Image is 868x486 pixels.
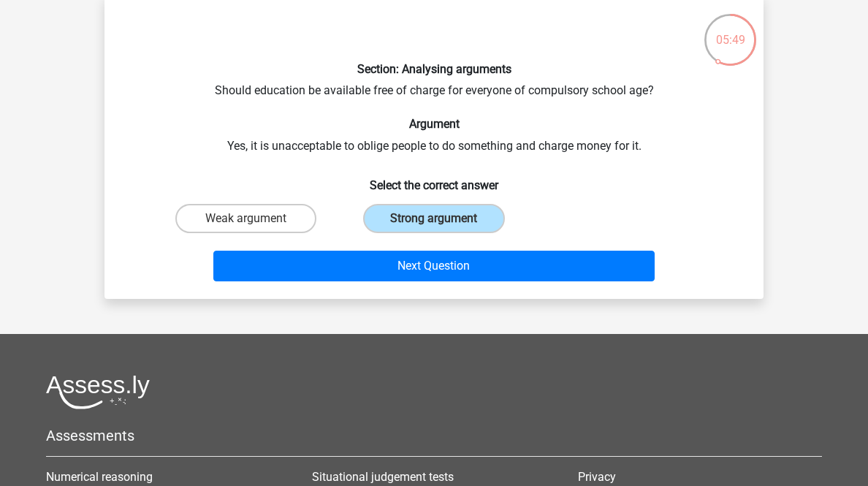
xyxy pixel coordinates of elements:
h5: Assessments [46,427,822,444]
label: Weak argument [175,204,316,233]
a: Numerical reasoning [46,470,153,484]
div: Should education be available free of charge for everyone of compulsory school age? Yes, it is un... [110,7,758,287]
label: Strong argument [363,204,504,233]
h6: Select the correct answer [128,167,740,192]
h6: Section: Analysing arguments [128,62,740,76]
img: Assessly logo [46,375,150,409]
div: 05:49 [703,12,758,49]
a: Situational judgement tests [312,470,454,484]
h6: Argument [128,117,740,131]
a: Privacy [578,470,616,484]
button: Next Question [213,251,655,281]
